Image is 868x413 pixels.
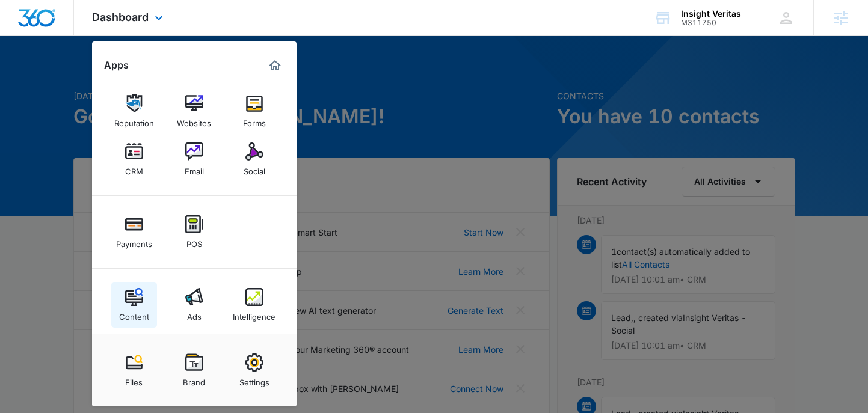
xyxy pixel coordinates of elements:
a: Payments [111,209,157,255]
a: Forms [232,88,277,134]
div: v 4.0.25 [34,19,59,29]
div: POS [186,233,202,249]
span: Dashboard [92,11,149,23]
div: Social [244,161,265,176]
div: Brand [183,372,205,387]
div: account id [681,19,741,27]
div: Keywords by Traffic [133,71,203,79]
a: Files [111,347,157,393]
div: Domain Overview [46,71,108,79]
img: logo_orange.svg [19,19,29,29]
div: Websites [177,112,211,128]
div: Content [119,306,149,322]
a: POS [171,209,217,255]
a: Intelligence [232,282,277,328]
a: Brand [171,347,217,393]
div: CRM [125,161,143,176]
div: Payments [116,233,152,249]
a: Marketing 360® Dashboard [265,56,285,75]
div: Intelligence [233,306,275,322]
div: Forms [243,112,266,128]
a: Reputation [111,88,157,134]
div: Files [125,372,143,387]
img: tab_keywords_by_traffic_grey.svg [120,70,129,79]
a: Websites [171,88,217,134]
a: Content [111,282,157,328]
div: Domain: [DOMAIN_NAME] [31,31,132,41]
a: Ads [171,282,217,328]
a: CRM [111,136,157,182]
h2: Apps [104,60,129,71]
img: website_grey.svg [19,31,29,41]
div: Reputation [114,112,154,128]
a: Email [171,136,217,182]
div: account name [681,9,741,19]
div: Settings [239,372,269,387]
a: Social [232,136,277,182]
div: Email [185,161,204,176]
a: Settings [232,347,277,393]
div: Ads [187,306,202,322]
img: tab_domain_overview_orange.svg [32,70,42,79]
